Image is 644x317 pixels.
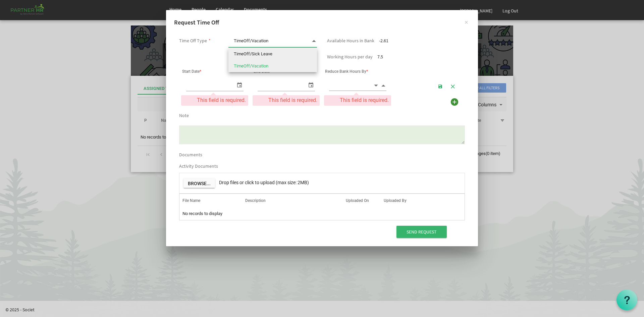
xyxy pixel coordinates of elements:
[179,113,189,118] label: Note
[219,180,309,185] span: Drop files or click to upload (max size: 2MB)
[435,81,445,91] button: Save
[325,69,368,74] span: Reduce Bank Hours By
[179,152,202,157] label: Documents
[379,38,388,44] span: -2.61
[377,54,383,60] span: 7.5
[174,18,470,27] h4: Request Time Off
[228,60,317,72] li: TimeOff/Vacation
[182,198,200,203] span: File Name
[449,97,460,107] div: Add more time to Request
[373,82,379,89] span: Decrement value
[307,80,315,90] span: select
[183,178,215,188] button: Browse...
[245,198,266,203] span: Description
[458,13,475,30] button: ×
[179,164,218,169] label: Activity Documents
[384,198,407,203] span: Uploaded By
[182,69,201,74] span: Start Date
[380,82,386,89] span: Increment value
[235,80,244,90] span: select
[254,69,271,74] span: End Date
[327,54,373,59] label: Working Hours per day
[346,198,369,203] span: Uploaded On
[179,38,207,43] label: Time Off Type
[327,38,374,43] label: Available Hours in Bank
[228,48,317,60] li: TimeOff/Sick Leave
[396,226,447,238] input: Send Request
[449,97,460,107] img: add.png
[179,207,465,220] td: No records to display
[448,81,458,91] button: Cancel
